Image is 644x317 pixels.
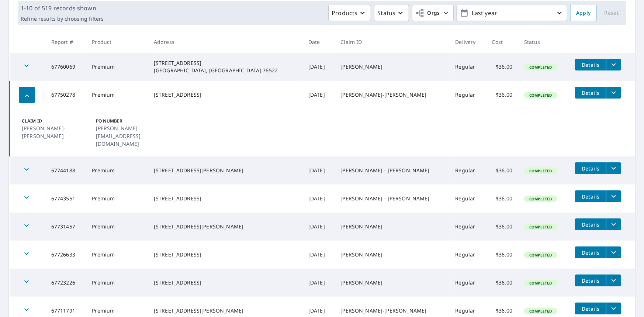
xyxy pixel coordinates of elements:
td: Premium [86,213,148,241]
td: [DATE] [302,53,335,81]
span: Completed [525,252,556,258]
span: Completed [525,65,556,70]
td: [DATE] [302,185,335,213]
td: [DATE] [302,269,335,297]
td: Regular [450,185,486,213]
td: [PERSON_NAME] [335,53,449,81]
span: Completed [525,168,556,173]
td: $36.00 [486,81,519,109]
td: [PERSON_NAME] [335,269,449,297]
div: [STREET_ADDRESS] [154,279,297,286]
td: 67750278 [45,81,86,109]
span: Completed [525,93,556,98]
td: Regular [450,53,486,81]
div: [STREET_ADDRESS][PERSON_NAME] [154,307,297,314]
span: Details [579,165,602,172]
button: Products [328,5,371,21]
td: Premium [86,156,148,185]
span: Details [579,277,602,284]
td: $36.00 [486,53,519,81]
button: filesDropdownBtn-67743551 [606,190,621,202]
button: filesDropdownBtn-67731457 [606,218,621,230]
td: [PERSON_NAME] - [PERSON_NAME] [335,156,449,185]
td: [PERSON_NAME] [335,241,449,269]
th: Delivery [450,31,486,53]
button: Apply [570,5,597,21]
th: Cost [486,31,519,53]
button: filesDropdownBtn-67726633 [606,247,621,258]
td: [DATE] [302,241,335,269]
button: filesDropdownBtn-67760069 [606,59,621,70]
td: 67743551 [45,185,86,213]
button: detailsBtn-67744188 [575,162,606,174]
td: $36.00 [486,241,519,269]
span: Details [579,89,602,96]
span: Details [579,193,602,200]
p: Claim ID [22,118,93,124]
span: Details [579,305,602,312]
th: Address [148,31,302,53]
button: filesDropdownBtn-67711791 [606,303,621,314]
td: Regular [450,81,486,109]
button: detailsBtn-67743551 [575,190,606,202]
div: [STREET_ADDRESS] [154,91,297,99]
td: [DATE] [302,213,335,241]
button: Last year [457,5,567,21]
td: Regular [450,241,486,269]
button: detailsBtn-67750278 [575,87,606,99]
td: [PERSON_NAME] - [PERSON_NAME] [335,185,449,213]
th: Claim ID [335,31,449,53]
th: Status [518,31,569,53]
p: Products [332,8,357,17]
td: Premium [86,241,148,269]
div: [STREET_ADDRESS] [154,195,297,202]
p: [PERSON_NAME]-[PERSON_NAME] [22,124,93,140]
button: detailsBtn-67760069 [575,59,606,70]
td: 67723226 [45,269,86,297]
p: PO Number [96,118,167,124]
button: Status [374,5,409,21]
td: $36.00 [486,156,519,185]
div: [STREET_ADDRESS] [GEOGRAPHIC_DATA], [GEOGRAPHIC_DATA] 76522 [154,59,297,74]
td: $36.00 [486,269,519,297]
td: 67731457 [45,213,86,241]
span: Completed [525,196,556,201]
td: Premium [86,269,148,297]
td: 67760069 [45,53,86,81]
th: Product [86,31,148,53]
button: detailsBtn-67711791 [575,303,606,314]
p: Refine results by choosing filters [21,15,104,22]
span: Orgs [415,8,440,18]
td: 67726633 [45,241,86,269]
button: filesDropdownBtn-67723226 [606,275,621,286]
button: detailsBtn-67723226 [575,275,606,286]
td: Regular [450,213,486,241]
td: [PERSON_NAME] [335,213,449,241]
span: Details [579,221,602,228]
button: detailsBtn-67731457 [575,218,606,230]
div: [STREET_ADDRESS][PERSON_NAME] [154,167,297,174]
th: Report # [45,31,86,53]
p: [PERSON_NAME][EMAIL_ADDRESS][DOMAIN_NAME] [96,124,167,148]
span: Completed [525,224,556,230]
td: 67744188 [45,156,86,185]
th: Date [302,31,335,53]
p: 1-10 of 519 records shown [21,4,104,13]
span: Details [579,61,602,68]
button: Orgs [412,5,454,21]
td: [DATE] [302,81,335,109]
button: detailsBtn-67726633 [575,247,606,258]
td: [DATE] [302,156,335,185]
td: Premium [86,81,148,109]
td: $36.00 [486,213,519,241]
td: Regular [450,269,486,297]
td: Regular [450,156,486,185]
div: [STREET_ADDRESS] [154,251,297,258]
button: filesDropdownBtn-67750278 [606,87,621,99]
td: $36.00 [486,185,519,213]
td: [PERSON_NAME]-[PERSON_NAME] [335,81,449,109]
span: Completed [525,280,556,286]
p: Last year [469,7,555,20]
span: Details [579,249,602,256]
p: Status [377,8,395,17]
